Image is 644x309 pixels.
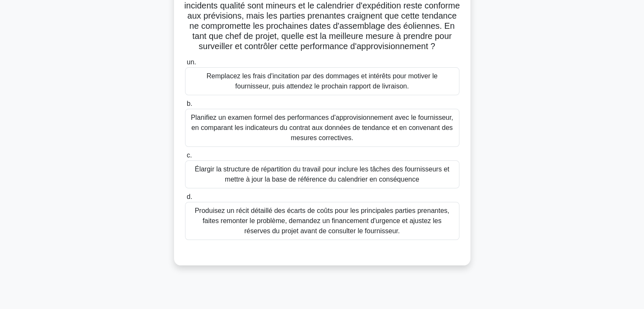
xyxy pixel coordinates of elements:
font: Élargir la structure de répartition du travail pour inclure les tâches des fournisseurs et mettre... [195,166,449,183]
font: Planifiez un examen formel des performances d'approvisionnement avec le fournisseur, en comparant... [191,114,453,141]
font: d. [187,193,192,200]
font: c. [187,152,192,159]
font: Remplacez les frais d'incitation par des dommages et intérêts pour motiver le fournisseur, puis a... [207,72,438,90]
font: un. [187,58,196,66]
font: Produisez un récit détaillé des écarts de coûts pour les principales parties prenantes, faites re... [195,207,449,235]
font: b. [187,100,192,107]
